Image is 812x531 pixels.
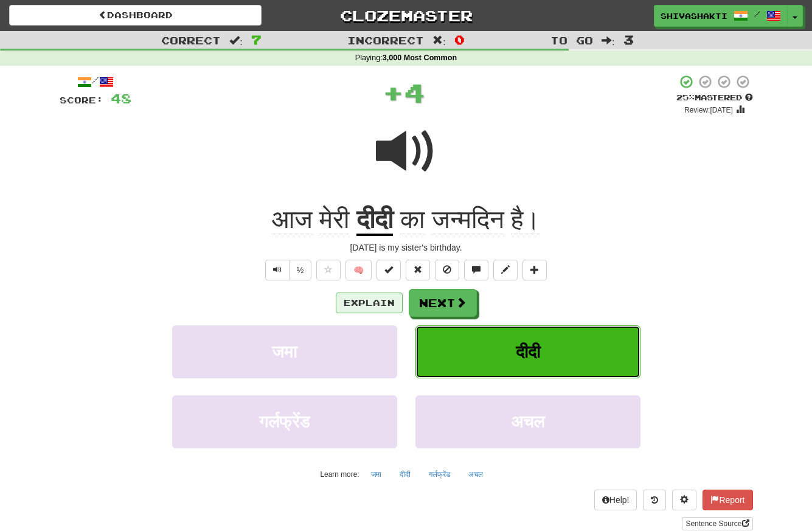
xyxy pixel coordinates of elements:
button: Reset to 0% Mastered (alt+r) [406,260,430,280]
button: जमा [364,465,388,484]
button: Report [703,490,752,510]
div: / [60,74,131,89]
span: Score: [60,95,103,105]
span: 0 [454,32,465,47]
span: To go [550,34,593,46]
button: Favorite sentence (alt+f) [316,260,341,280]
span: 3 [623,32,634,47]
a: shivashakti / [654,5,788,27]
span: है। [511,205,540,234]
div: Text-to-speech controls [263,260,312,280]
button: Explain [336,293,403,313]
span: 25 % [676,92,695,102]
button: Next [409,289,477,317]
span: : [602,35,615,46]
span: : [432,35,446,46]
span: 7 [251,32,262,47]
button: दीदी [393,465,417,484]
span: गर्लफ्रेंड [259,412,310,431]
a: Dashboard [9,5,262,26]
span: 48 [111,91,131,106]
span: / [754,10,760,18]
span: अचल [511,412,544,431]
button: गर्लफ्रेंड [172,395,397,448]
u: दीदी [356,205,393,236]
span: मेरी [319,205,349,234]
span: जमा [272,342,297,361]
small: Review: [DATE] [684,106,733,114]
button: Set this sentence to 100% Mastered (alt+m) [377,260,401,280]
button: 🧠 [345,260,372,280]
div: Mastered [676,92,753,103]
span: आज [272,205,313,234]
button: दीदी [415,325,640,378]
a: Sentence Source [682,517,752,530]
button: ½ [289,260,312,280]
button: Edit sentence (alt+d) [493,260,518,280]
small: Learn more: [320,470,359,479]
button: Help! [594,490,637,510]
button: Round history (alt+y) [643,490,666,510]
span: Correct [161,34,221,46]
strong: 3,000 Most Common [383,54,457,62]
span: : [229,35,243,46]
span: का [400,205,425,234]
button: Add to collection (alt+a) [522,260,547,280]
div: [DATE] is my sister's birthday. [60,241,753,254]
button: Play sentence audio (ctl+space) [265,260,290,280]
button: गर्लफ्रेंड [422,465,457,484]
button: जमा [172,325,397,378]
span: shivashakti [661,10,727,21]
button: अचल [415,395,640,448]
span: 4 [404,77,425,108]
span: दीदी [516,342,540,361]
span: + [383,74,404,111]
button: अचल [462,465,490,484]
span: Incorrect [347,34,424,46]
button: Ignore sentence (alt+i) [435,260,459,280]
span: जन्मदिन [432,205,504,234]
a: Clozemaster [280,5,532,26]
button: Discuss sentence (alt+u) [464,260,488,280]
